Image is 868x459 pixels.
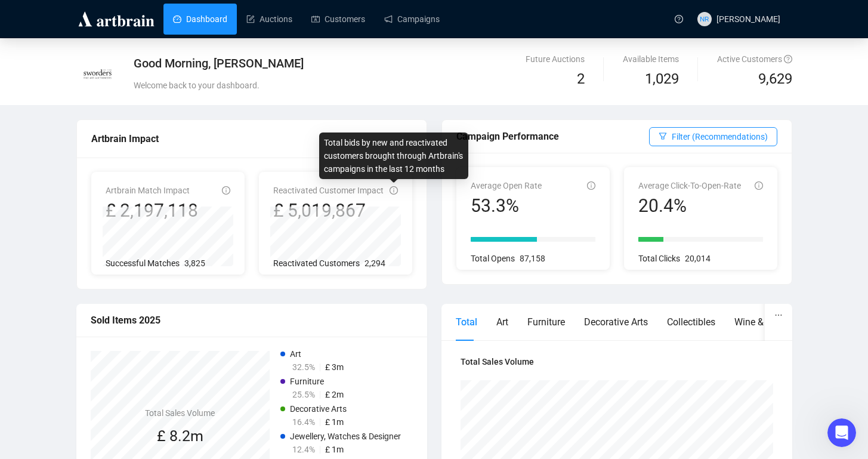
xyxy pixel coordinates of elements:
span: Successful Matches [106,258,180,268]
span: Total Opens [471,254,515,263]
span: Total Clicks [638,254,680,263]
span: £ 1m [325,445,344,454]
div: 20.4% [638,195,741,217]
span: £ 8.2m [157,427,203,445]
span: 25.5% [292,390,315,399]
div: Sold Items 2025 [91,313,413,328]
span: Average Click-To-Open-Rate [638,181,741,190]
div: Art [496,315,508,329]
div: Wine & Spirits [734,315,793,329]
h4: Total Sales Volume [145,406,215,420]
div: Decorative Arts [584,315,648,329]
span: Decorative Arts [290,404,347,414]
span: Art [290,349,301,359]
a: Customers [311,4,365,35]
span: info-circle [222,186,230,195]
h4: Total Sales Volume [461,355,773,368]
a: Dashboard [173,4,227,35]
span: 9,629 [758,68,792,91]
span: info-circle [755,181,763,190]
span: 20,014 [685,254,711,263]
span: £ 3m [325,362,344,372]
div: Furniture [527,315,565,329]
div: Artbrain Impact [91,131,412,146]
button: ellipsis [765,304,792,326]
div: Campaign Performance [456,129,649,144]
span: question-circle [675,15,683,23]
span: Average Open Rate [471,181,542,190]
span: Active Customers [717,54,792,64]
span: £ 1m [325,417,344,427]
div: Welcome back to your dashboard. [134,79,551,92]
span: Reactivated Customers [273,258,360,268]
span: 2,294 [365,258,385,268]
span: Jewellery, Watches & Designer [290,432,401,441]
span: info-circle [390,186,398,195]
div: Good Morning, [PERSON_NAME] [134,55,551,72]
span: Furniture [290,377,324,386]
span: 16.4% [292,417,315,427]
div: Available Items [623,53,679,66]
div: Total bids by new and reactivated customers brought through Artbrain's campaigns in the last 12 m... [319,133,468,179]
div: Collectibles [667,315,715,329]
span: 1,029 [645,68,679,91]
span: £ 2m [325,390,344,399]
a: Campaigns [384,4,440,35]
div: 53.3% [471,195,542,217]
img: 60251bc06cbeb4001463417e.jpg [77,53,119,95]
span: 32.5% [292,362,315,372]
span: 3,825 [184,258,205,268]
a: Auctions [246,4,292,35]
span: [PERSON_NAME] [716,14,780,24]
span: info-circle [587,181,595,190]
iframe: Intercom live chat [827,418,856,447]
span: filter [659,132,667,140]
span: Filter (Recommendations) [672,130,768,143]
div: Future Auctions [526,53,585,66]
span: Artbrain Match Impact [106,186,190,195]
div: £ 5,019,867 [273,199,384,222]
span: NR [700,13,709,24]
span: ellipsis [774,311,783,319]
span: Reactivated Customer Impact [273,186,384,195]
div: £ 2,197,118 [106,199,198,222]
span: 2 [577,70,585,87]
div: Total [456,315,477,329]
span: 12.4% [292,445,315,454]
span: question-circle [784,55,792,63]
img: logo [76,10,156,29]
span: 87,158 [520,254,545,263]
button: Filter (Recommendations) [649,127,777,146]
